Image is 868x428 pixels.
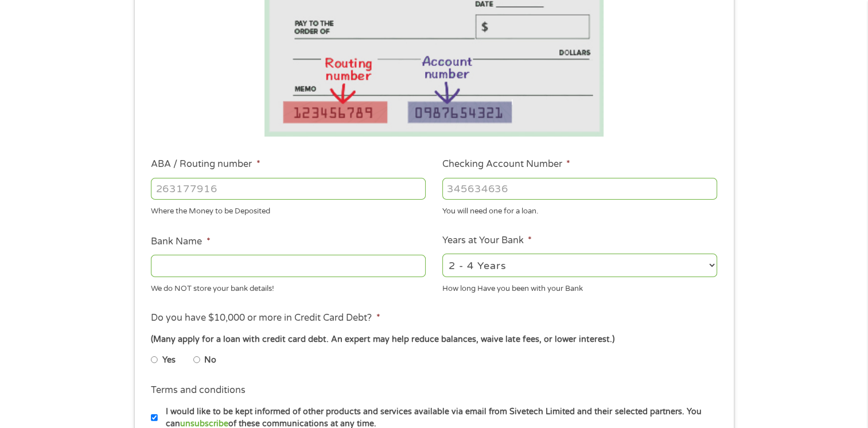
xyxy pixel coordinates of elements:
input: 345634636 [442,178,717,200]
div: How long Have you been with your Bank [442,279,717,294]
label: ABA / Routing number [151,158,260,170]
input: 263177916 [151,178,426,200]
label: Yes [162,354,176,367]
div: We do NOT store your bank details! [151,279,426,294]
label: Terms and conditions [151,384,246,396]
div: Where the Money to be Deposited [151,202,426,217]
div: (Many apply for a loan with credit card debt. An expert may help reduce balances, waive late fees... [151,333,717,346]
div: You will need one for a loan. [442,202,717,217]
label: Do you have $10,000 or more in Credit Card Debt? [151,312,380,324]
label: No [204,354,216,367]
label: Checking Account Number [442,158,570,170]
label: Years at Your Bank [442,235,532,247]
label: Bank Name [151,236,210,248]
